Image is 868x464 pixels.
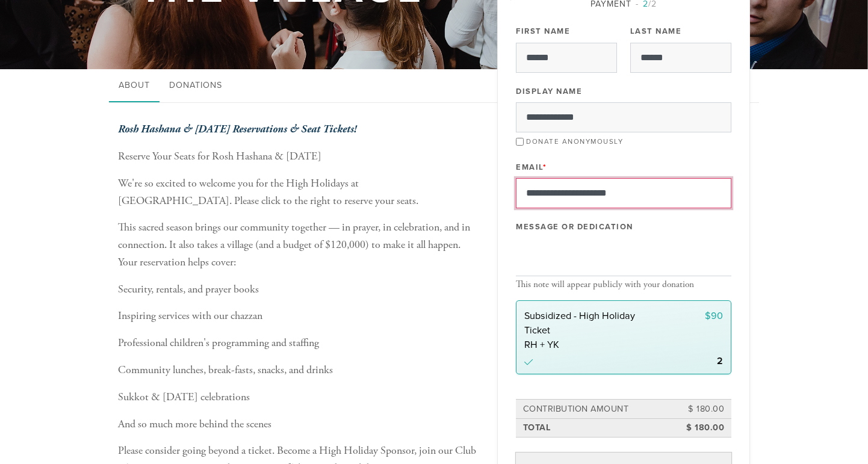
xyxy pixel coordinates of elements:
[118,148,479,165] p: Reserve Your Seats for Rosh Hashana & [DATE]
[672,401,726,418] td: $ 180.00
[705,310,711,322] span: $
[521,419,672,436] td: Total
[521,401,672,418] td: Contribution Amount
[717,356,723,366] div: 2
[118,335,479,352] p: Professional children's programming and staffing
[118,219,479,271] p: This sacred season brings our community together — in prayer, in celebration, and in connection. ...
[160,69,232,103] a: Donations
[118,416,479,433] p: And so much more behind the scenes
[526,137,623,146] label: Donate Anonymously
[524,310,635,336] span: Subsidized - High Holiday Ticket
[118,362,479,379] p: Community lunches, break-fasts, snacks, and drinks
[543,162,547,172] span: This field is required.
[118,281,479,299] p: Security, rentals, and prayer books
[516,162,547,173] label: Email
[109,69,160,103] a: About
[118,389,479,406] p: Sukkot & [DATE] celebrations
[630,26,682,37] label: Last Name
[516,26,570,37] label: First Name
[672,419,726,436] td: $ 180.00
[524,338,661,352] span: RH + YK
[516,221,633,232] label: Message or dedication
[516,279,731,290] div: This note will appear publicly with your donation
[118,175,479,210] p: We're so excited to welcome you for the High Holidays at [GEOGRAPHIC_DATA]. Please click to the r...
[516,86,582,97] label: Display Name
[118,122,356,136] b: Rosh Hashana & [DATE] Reservations & Seat Tickets!
[118,308,479,325] p: Inspiring services with our chazzan
[711,310,723,322] span: 90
